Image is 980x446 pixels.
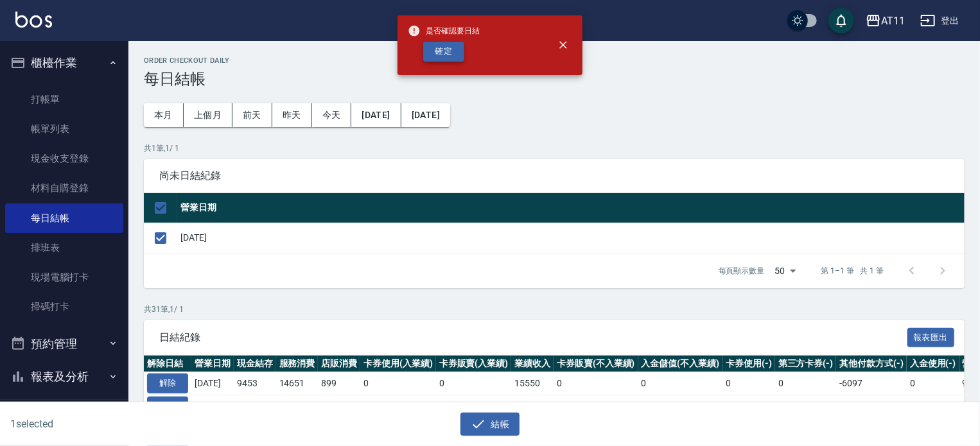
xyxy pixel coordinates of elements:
button: close [549,31,577,59]
div: 50 [770,253,801,288]
h6: 1 selected [10,416,243,432]
td: 0 [907,395,959,418]
th: 店販消費 [318,356,360,372]
a: 每日結帳 [5,203,123,233]
th: 其他付款方式(-) [836,356,907,372]
td: -11197 [836,395,907,418]
td: 0 [907,372,959,395]
button: 登出 [915,9,965,33]
button: 今天 [312,103,352,127]
button: save [828,8,854,33]
th: 卡券販賣(不入業績) [554,356,638,372]
td: 0 [775,395,837,418]
td: 0 [360,372,436,395]
a: 現金收支登錄 [5,144,123,173]
td: 10487 [234,395,276,418]
td: 0 [436,372,512,395]
p: 共 31 筆, 1 / 1 [144,304,965,315]
th: 第三方卡券(-) [775,356,837,372]
td: [DATE] [191,372,234,395]
th: 入金儲值(不入業績) [638,356,723,372]
h3: 每日結帳 [144,70,965,88]
td: 0 [638,395,723,418]
td: 0 [722,395,775,418]
p: 共 1 筆, 1 / 1 [144,142,965,154]
td: 9453 [234,372,276,395]
td: 21285 [276,395,319,418]
a: 材料自購登錄 [5,173,123,203]
button: 解除 [147,373,188,393]
a: 打帳單 [5,85,123,114]
td: 0 [436,395,512,418]
button: 確定 [423,42,464,62]
img: Logo [15,12,52,28]
td: 899 [318,372,360,395]
button: AT11 [861,8,910,34]
button: [DATE] [401,103,450,127]
th: 卡券販賣(入業績) [436,356,512,372]
td: 0 [722,372,775,395]
td: 0 [360,395,436,418]
a: 現場電腦打卡 [5,262,123,292]
a: 排班表 [5,233,123,262]
a: 報表匯出 [907,330,955,343]
span: 是否確認要日結 [408,24,480,37]
div: AT11 [881,13,905,29]
td: 21684 [511,395,554,418]
th: 入金使用(-) [907,356,959,372]
th: 營業日期 [177,193,965,223]
span: 尚未日結紀錄 [159,169,949,182]
th: 服務消費 [276,356,319,372]
th: 卡券使用(入業績) [360,356,436,372]
button: 結帳 [460,413,520,436]
button: 報表匯出 [907,328,955,348]
td: 399 [318,395,360,418]
button: 報表及分析 [5,360,123,393]
button: 客戶管理 [5,393,123,427]
button: [DATE] [351,103,401,127]
td: 14651 [276,372,319,395]
td: 0 [554,372,638,395]
th: 營業日期 [191,356,234,372]
h2: Order checkout daily [144,56,965,65]
td: 15550 [511,372,554,395]
p: 第 1–1 筆 共 1 筆 [821,265,884,277]
button: 本月 [144,103,184,127]
button: 櫃檯作業 [5,46,123,80]
td: [DATE] [191,395,234,418]
td: 0 [775,372,837,395]
th: 現金結存 [234,356,276,372]
span: 日結紀錄 [159,331,907,344]
button: 昨天 [272,103,312,127]
button: 解除 [147,397,188,416]
td: 0 [638,372,723,395]
a: 掃碼打卡 [5,292,123,322]
td: 0 [554,395,638,418]
a: 帳單列表 [5,114,123,144]
button: 上個月 [184,103,232,127]
th: 卡券使用(-) [722,356,775,372]
th: 業績收入 [511,356,554,372]
td: -6097 [836,372,907,395]
button: 預約管理 [5,327,123,361]
button: 前天 [232,103,272,127]
td: [DATE] [177,223,965,253]
th: 解除日結 [144,356,191,372]
p: 每頁顯示數量 [719,265,765,277]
